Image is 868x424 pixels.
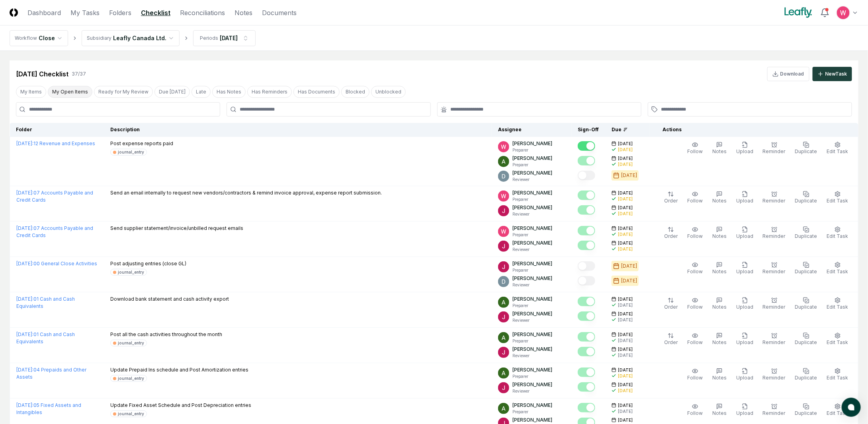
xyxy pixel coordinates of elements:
[512,388,552,394] p: Reviewer
[512,346,552,353] p: [PERSON_NAME]
[578,261,595,271] button: Mark complete
[16,225,93,238] a: [DATE]:07 Accounts Payable and Credit Cards
[16,331,75,344] a: [DATE]:01 Cash and Cash Equivalents
[761,296,787,312] button: Reminder
[110,331,222,338] p: Post all the cash activities throughout the month
[578,171,595,180] button: Mark complete
[686,225,704,241] button: Follow
[618,190,633,196] span: [DATE]
[612,126,643,133] div: Due
[72,70,86,78] div: 37 / 37
[621,277,637,284] div: [DATE]
[687,339,703,345] span: Follow
[794,225,819,241] button: Duplicate
[663,189,679,206] button: Order
[154,86,190,98] button: Due Today
[783,6,814,19] img: Leafly logo
[498,191,509,202] img: ACg8ocIceHSWyQfagGvDoxhDyw_3B2kX-HJcUhl_gb0t8GGG-Ydwuw=s96-c
[827,148,848,154] span: Edit Task
[16,331,33,337] span: [DATE] :
[712,268,727,274] span: Notes
[618,346,633,352] span: [DATE]
[16,296,75,309] a: [DATE]:01 Cash and Cash Equivalents
[686,366,704,383] button: Follow
[110,366,248,373] p: Update Prepaid Ins schedule and Post Amortization entries
[16,69,68,79] div: [DATE] Checklist
[141,8,170,18] a: Checklist
[193,30,256,46] button: Periods[DATE]
[736,148,753,154] span: Upload
[763,198,786,204] span: Reminder
[192,86,211,98] button: Late
[763,233,786,239] span: Reminder
[618,317,633,323] div: [DATE]
[711,260,728,277] button: Notes
[794,331,819,348] button: Duplicate
[371,86,406,98] button: Unblocked
[735,331,755,348] button: Upload
[761,140,787,157] button: Reminder
[512,373,552,379] p: Preparer
[512,147,552,153] p: Preparer
[711,140,728,157] button: Notes
[687,304,703,310] span: Follow
[761,189,787,206] button: Reminder
[618,141,633,147] span: [DATE]
[16,225,33,231] span: [DATE] :
[512,310,552,317] p: [PERSON_NAME]
[247,86,292,98] button: Has Reminders
[618,302,633,308] div: [DATE]
[618,246,633,252] div: [DATE]
[794,366,819,383] button: Duplicate
[48,86,92,98] button: My Open Items
[118,269,144,275] div: journal_entry
[498,311,509,323] img: ACg8ocJfBSitaon9c985KWe3swqK2kElzkAv-sHk65QWxGQz4ldowg=s96-c
[262,8,297,18] a: Documents
[498,171,509,182] img: ACg8ocLeIi4Jlns6Fsr4lO0wQ1XJrFQvF4yUjbLrd1AsCAOmrfa1KQ=s96-c
[763,148,786,154] span: Reminder
[687,375,703,381] span: Follow
[512,303,552,309] p: Preparer
[16,367,33,373] span: [DATE] :
[618,161,633,167] div: [DATE]
[512,402,552,409] p: [PERSON_NAME]
[736,339,753,345] span: Upload
[735,260,755,277] button: Upload
[712,233,727,239] span: Notes
[512,169,552,177] p: [PERSON_NAME]
[512,247,552,253] p: Reviewer
[118,149,144,155] div: journal_entry
[825,70,847,78] div: New Task
[712,375,727,381] span: Notes
[761,366,787,383] button: Reminder
[794,140,819,157] button: Duplicate
[512,331,552,338] p: [PERSON_NAME]
[109,8,131,18] a: Folders
[498,141,509,152] img: ACg8ocIceHSWyQfagGvDoxhDyw_3B2kX-HJcUhl_gb0t8GGG-Ydwuw=s96-c
[735,140,755,157] button: Upload
[825,366,850,383] button: Edit Task
[794,189,819,206] button: Duplicate
[795,198,817,204] span: Duplicate
[498,205,509,216] img: ACg8ocJfBSitaon9c985KWe3swqK2kElzkAv-sHk65QWxGQz4ldowg=s96-c
[498,226,509,237] img: ACg8ocIceHSWyQfagGvDoxhDyw_3B2kX-HJcUhl_gb0t8GGG-Ydwuw=s96-c
[512,416,552,424] p: [PERSON_NAME]
[735,402,755,418] button: Upload
[578,156,595,165] button: Mark complete
[711,189,728,206] button: Notes
[825,331,850,348] button: Edit Task
[795,233,817,239] span: Duplicate
[16,86,46,98] button: My Items
[498,368,509,379] img: ACg8ocKKg2129bkBZaX4SAoUQtxLaQ4j-f2PQjMuak4pDCyzCI-IvA=s96-c
[687,410,703,416] span: Follow
[687,233,703,239] span: Follow
[686,140,704,157] button: Follow
[711,402,728,418] button: Notes
[118,340,144,346] div: journal_entry
[664,339,678,345] span: Order
[827,304,848,310] span: Edit Task
[618,367,633,373] span: [DATE]
[512,282,552,288] p: Reviewer
[512,239,552,247] p: [PERSON_NAME]
[686,331,704,348] button: Follow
